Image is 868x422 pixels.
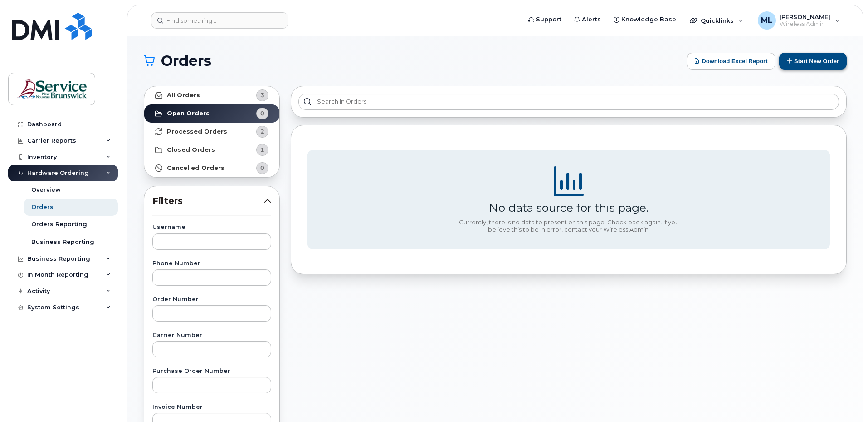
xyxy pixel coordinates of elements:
[298,94,839,110] input: Search in orders
[260,145,264,154] span: 1
[489,201,649,214] div: No data source for this page.
[455,219,682,233] div: Currently, there is no data to present on this page. Check back again. If you believe this to be ...
[167,92,200,99] strong: All Orders
[260,164,264,172] span: 0
[161,54,211,68] span: Orders
[144,123,279,141] a: Processed Orders2
[260,127,264,136] span: 2
[144,141,279,159] a: Closed Orders1
[152,194,264,208] span: Filters
[167,146,215,154] strong: Closed Orders
[152,368,271,374] label: Purchase Order Number
[152,404,271,410] label: Invoice Number
[144,159,279,177] a: Cancelled Orders0
[167,110,210,117] strong: Open Orders
[167,164,224,172] strong: Cancelled Orders
[260,91,264,99] span: 3
[152,224,271,230] label: Username
[687,53,775,70] button: Download Excel Report
[144,104,279,123] a: Open Orders0
[779,53,847,70] button: Start New Order
[260,109,264,118] span: 0
[152,333,271,338] label: Carrier Number
[152,297,271,303] label: Order Number
[144,86,279,104] a: All Orders3
[167,128,227,135] strong: Processed Orders
[152,261,271,267] label: Phone Number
